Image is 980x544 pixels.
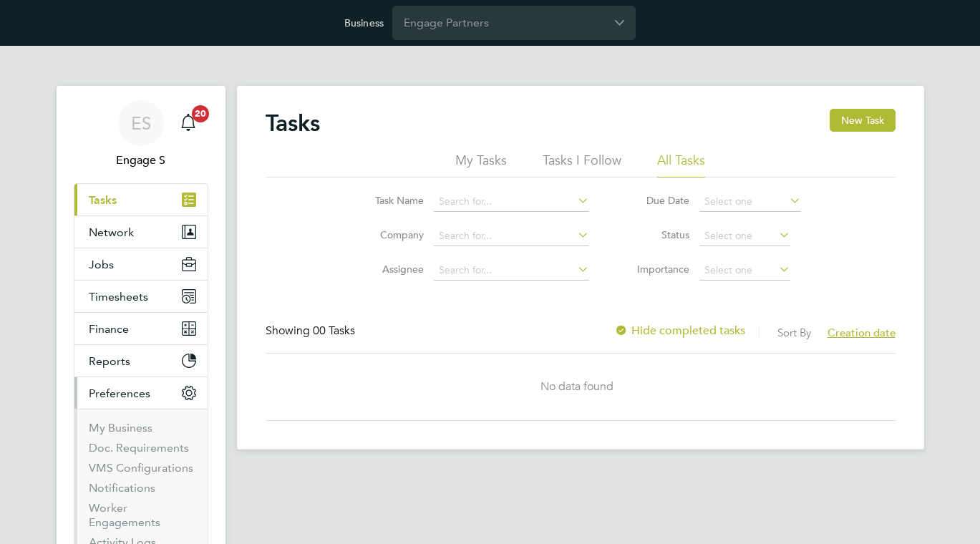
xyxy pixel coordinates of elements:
[434,261,589,281] input: Search for...
[699,226,790,246] input: Select one
[359,263,424,276] label: Assignee
[74,152,208,169] span: Engage S
[74,313,208,344] button: Finance
[192,105,209,122] span: 20
[828,326,896,339] span: Creation date
[699,261,790,281] input: Select one
[89,481,155,495] a: Notifications
[434,192,589,212] input: Search for...
[359,194,424,207] label: Task Name
[699,192,801,212] input: Select one
[89,225,134,239] span: Network
[625,194,689,207] label: Due Date
[313,324,355,338] span: 00 Tasks
[657,152,705,178] li: All Tasks
[266,324,358,339] div: Showing
[830,109,896,132] button: New Task
[74,184,208,215] a: Tasks
[543,152,621,178] li: Tasks I Follow
[89,290,148,303] span: Timesheets
[625,228,689,241] label: Status
[89,461,193,475] a: VMS Configurations
[89,193,117,207] span: Tasks
[266,379,888,394] div: No data found
[614,324,745,338] label: Hide completed tasks
[89,258,114,271] span: Jobs
[74,100,208,169] a: ESEngage S
[625,263,689,276] label: Importance
[89,501,160,529] a: Worker Engagements
[74,248,208,280] button: Jobs
[89,354,130,368] span: Reports
[455,152,507,178] li: My Tasks
[777,326,811,339] label: Sort By
[89,421,152,434] a: My Business
[266,109,320,137] h2: Tasks
[74,216,208,248] button: Network
[131,114,151,132] span: ES
[434,226,589,246] input: Search for...
[89,441,189,455] a: Doc. Requirements
[174,100,203,146] a: 20
[344,16,384,29] label: Business
[74,377,208,409] button: Preferences
[74,281,208,312] button: Timesheets
[359,228,424,241] label: Company
[89,322,129,336] span: Finance
[74,345,208,377] button: Reports
[89,387,150,400] span: Preferences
